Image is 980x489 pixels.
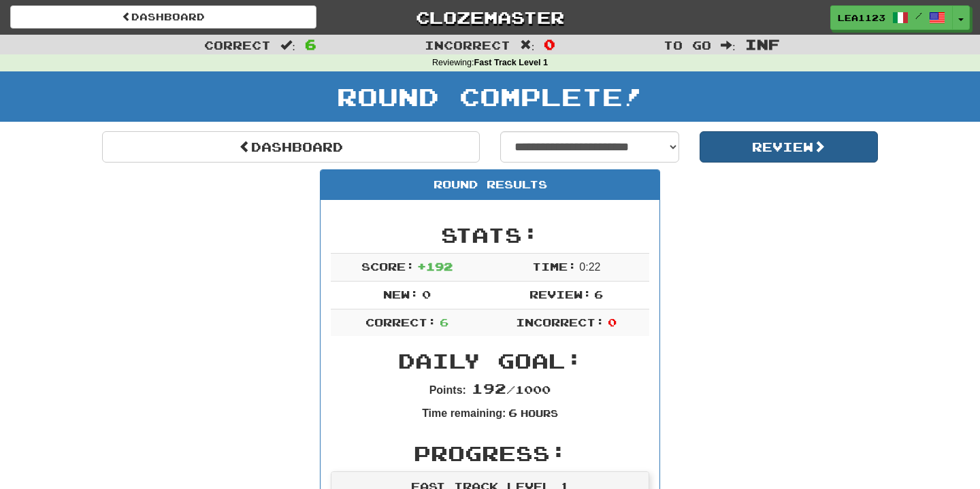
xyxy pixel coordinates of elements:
[422,288,431,301] span: 0
[544,36,555,52] span: 0
[520,39,535,51] span: :
[361,260,414,273] span: Score:
[365,316,436,328] span: Correct:
[608,316,617,328] span: 0
[280,39,295,51] span: :
[417,260,453,273] span: + 192
[579,261,600,273] span: 0 : 22
[532,260,576,273] span: Time:
[102,131,480,163] a: Dashboard
[472,380,506,397] span: 192
[331,442,649,465] h2: Progress:
[830,5,953,30] a: Lea1123 /
[331,224,649,246] h2: Stats:
[745,36,780,52] span: Inf
[10,5,316,29] a: Dashboard
[664,38,711,52] span: To go
[429,384,466,396] strong: Points:
[529,288,591,301] span: Review:
[472,383,551,396] span: / 1000
[721,39,736,51] span: :
[508,406,517,419] span: 6
[422,407,506,419] strong: Time remaining:
[594,288,603,301] span: 6
[440,316,448,328] span: 6
[516,316,604,328] span: Incorrect:
[915,11,922,20] span: /
[521,407,558,419] small: Hours
[321,170,659,200] div: Round Results
[5,83,975,110] h1: Round Complete!
[425,38,510,52] span: Incorrect
[337,5,643,29] a: Clozemaster
[474,58,549,67] strong: Fast Track Level 1
[204,38,271,52] span: Correct
[305,36,316,52] span: 6
[383,288,419,301] span: New:
[838,12,885,24] span: Lea1123
[331,350,649,372] h2: Daily Goal:
[700,131,879,163] button: Review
